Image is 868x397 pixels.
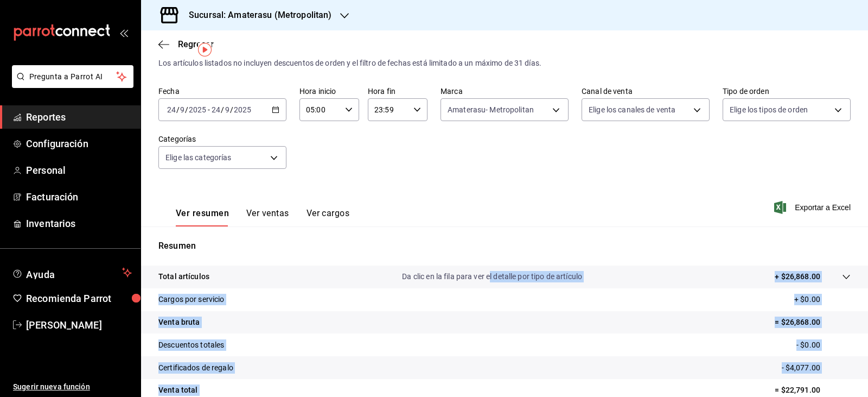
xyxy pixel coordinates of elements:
[185,105,188,114] span: /
[158,362,233,374] p: Certificados de regalo
[299,87,359,95] label: Hora inicio
[225,105,230,114] input: --
[158,271,209,282] p: Total artículos
[775,271,820,282] p: + $26,868.00
[12,65,133,88] button: Pregunta a Parrot AI
[26,110,132,124] span: Reportes
[158,339,224,351] p: Descuentos totales
[158,135,286,143] label: Categorías
[158,385,197,396] p: Venta total
[775,317,851,328] p: = $26,868.00
[246,208,289,226] button: Ver ventas
[165,152,232,163] span: Elige las categorías
[158,317,200,328] p: Venta bruta
[26,136,132,151] span: Configuración
[158,240,851,253] p: Resumen
[26,291,132,306] span: Recomienda Parrot
[176,208,229,226] button: Ver resumen
[198,43,212,56] img: Tooltip marker
[796,339,851,351] p: - $0.00
[26,216,132,231] span: Inventarios
[794,294,851,305] p: + $0.00
[119,28,128,37] button: open_drawer_menu
[158,87,286,95] label: Fecha
[307,208,350,226] button: Ver cargos
[775,385,851,396] p: = $22,791.00
[26,266,118,279] span: Ayuda
[402,271,582,282] p: Da clic en la fila para ver el detalle por tipo de artículo
[782,362,851,374] p: - $4,077.00
[233,105,252,114] input: ----
[26,190,132,204] span: Facturación
[230,105,233,114] span: /
[180,105,185,114] input: --
[368,87,427,95] label: Hora fin
[29,71,117,83] span: Pregunta a Parrot AI
[158,294,225,305] p: Cargos por servicio
[158,39,214,49] button: Regresar
[26,318,132,332] span: [PERSON_NAME]
[211,105,221,114] input: --
[776,201,851,214] button: Exportar a Excel
[13,381,132,393] span: Sugerir nueva función
[441,87,569,95] label: Marca
[448,104,534,115] span: Amaterasu- Metropolitan
[723,87,851,95] label: Tipo de orden
[208,105,210,114] span: -
[8,79,133,90] a: Pregunta a Parrot AI
[730,104,808,115] span: Elige los tipos de orden
[180,9,331,22] h3: Sucursal: Amaterasu (Metropolitan)
[26,163,132,178] span: Personal
[221,105,224,114] span: /
[176,105,180,114] span: /
[167,105,176,114] input: --
[582,87,710,95] label: Canal de venta
[176,208,349,226] div: navigation tabs
[188,105,207,114] input: ----
[178,39,214,49] span: Regresar
[158,58,851,69] div: Los artículos listados no incluyen descuentos de orden y el filtro de fechas está limitado a un m...
[589,104,675,115] span: Elige los canales de venta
